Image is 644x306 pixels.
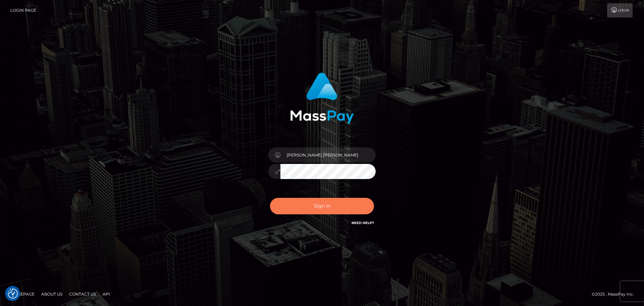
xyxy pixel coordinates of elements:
input: Username... [280,147,376,163]
a: Login [607,3,633,17]
a: Need Help? [352,221,374,225]
img: Revisit consent button [8,289,18,299]
img: MassPay Login [290,73,354,124]
a: Contact Us [66,289,99,299]
a: API [100,289,113,299]
button: Sign in [270,198,374,214]
a: Homepage [7,289,37,299]
button: Consent Preferences [8,289,18,299]
a: Login Page [10,3,36,17]
a: About Us [39,289,65,299]
div: © 2025 , MassPay Inc. [592,291,639,298]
